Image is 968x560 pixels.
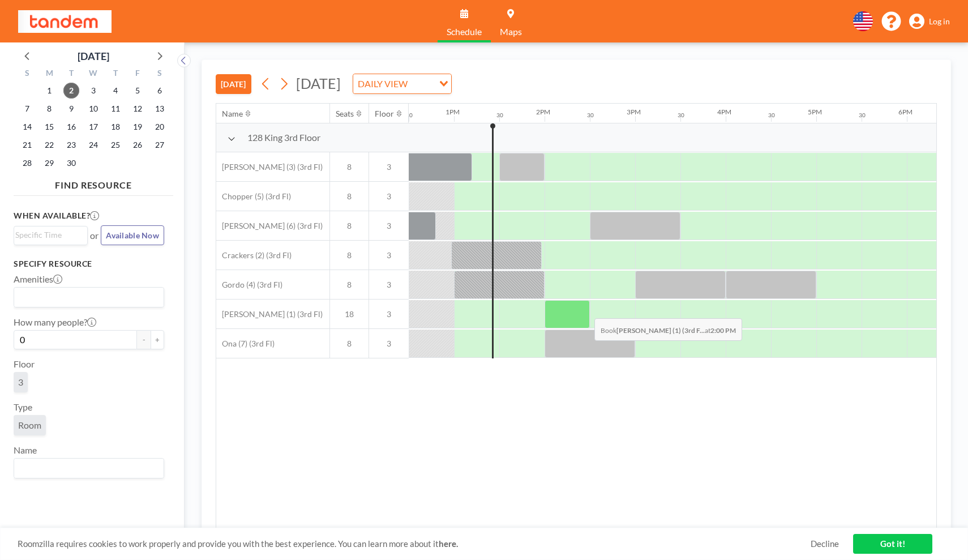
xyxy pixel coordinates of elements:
span: Maps [500,27,522,36]
div: M [38,67,61,82]
div: 30 [587,112,594,119]
span: 8 [330,250,369,260]
span: Saturday, September 13, 2025 [152,101,168,117]
button: - [137,330,151,349]
span: [PERSON_NAME] (1) (3rd Fl) [216,309,323,319]
div: 6PM [898,108,913,116]
span: Chopper (5) (3rd Fl) [216,191,291,202]
label: Floor [14,358,35,370]
span: Book at [594,318,742,341]
span: Thursday, September 4, 2025 [108,83,123,99]
span: Gordo (4) (3rd Fl) [216,280,282,290]
a: Log in [909,14,950,29]
img: organization-logo [18,10,112,33]
span: Monday, September 15, 2025 [41,119,57,135]
div: 2PM [536,108,550,116]
span: 8 [330,280,369,290]
span: [DATE] [296,75,341,92]
span: Friday, September 26, 2025 [130,137,145,153]
span: Tuesday, September 23, 2025 [63,137,79,153]
span: Room [18,420,41,431]
input: Search for option [15,461,157,476]
input: Search for option [411,76,432,91]
div: Name [222,109,243,119]
span: Log in [929,16,950,27]
span: Wednesday, September 24, 2025 [85,137,101,153]
span: Thursday, September 25, 2025 [108,137,123,153]
div: Search for option [14,459,164,478]
span: Friday, September 12, 2025 [130,101,145,117]
span: 8 [330,162,369,172]
span: 3 [369,221,409,231]
span: Monday, September 1, 2025 [41,83,57,99]
span: 3 [369,191,409,202]
div: W [83,67,105,82]
div: 30 [406,112,413,119]
span: DAILY VIEW [355,76,410,91]
div: Floor [375,109,394,119]
span: 3 [369,339,409,349]
span: Tuesday, September 16, 2025 [63,119,79,135]
div: S [148,67,170,82]
b: 2:00 PM [710,326,736,335]
label: How many people? [14,317,96,328]
span: Wednesday, September 10, 2025 [85,101,101,117]
span: 3 [369,250,409,260]
span: Friday, September 19, 2025 [130,119,145,135]
button: + [151,330,164,349]
span: Thursday, September 18, 2025 [108,119,123,135]
input: Search for option [15,229,81,241]
div: 3PM [627,108,641,116]
div: Search for option [14,226,87,243]
span: 8 [330,339,369,349]
span: 3 [369,309,409,319]
span: [PERSON_NAME] (3) (3rd Fl) [216,162,323,172]
span: Thursday, September 11, 2025 [108,101,123,117]
span: Wednesday, September 3, 2025 [85,83,101,99]
span: Sunday, September 7, 2025 [19,101,35,117]
span: 8 [330,221,369,231]
span: 8 [330,191,369,202]
span: Roomzilla requires cookies to work properly and provide you with the best experience. You can lea... [18,538,811,549]
span: 3 [369,162,409,172]
div: S [16,67,38,82]
div: 1PM [446,108,460,116]
div: F [126,67,148,82]
button: [DATE] [216,74,251,94]
div: 5PM [808,108,822,116]
div: T [104,67,126,82]
button: Available Now [101,225,164,245]
span: Available Now [106,230,159,240]
span: Monday, September 29, 2025 [41,155,57,171]
span: Saturday, September 20, 2025 [152,119,168,135]
span: Saturday, September 6, 2025 [152,83,168,99]
span: Ona (7) (3rd Fl) [216,339,275,349]
div: Seats [336,109,354,119]
a: here. [439,538,458,549]
span: Friday, September 5, 2025 [130,83,145,99]
span: Monday, September 22, 2025 [41,137,57,153]
div: 4PM [717,108,731,116]
span: Crackers (2) (3rd Fl) [216,250,292,260]
h3: Specify resource [14,259,164,269]
div: 30 [496,112,503,119]
span: 3 [18,377,23,388]
div: 30 [859,112,866,119]
span: Tuesday, September 30, 2025 [63,155,79,171]
div: Search for option [14,288,164,307]
b: [PERSON_NAME] (1) (3rd F... [616,326,705,335]
a: Got it! [853,534,932,554]
span: 18 [330,309,369,319]
span: Sunday, September 14, 2025 [19,119,35,135]
div: Search for option [353,74,451,93]
h4: FIND RESOURCE [14,175,173,191]
div: 30 [768,112,775,119]
span: [PERSON_NAME] (6) (3rd Fl) [216,221,323,231]
span: 3 [369,280,409,290]
span: Sunday, September 21, 2025 [19,137,35,153]
label: Amenities [14,273,62,285]
span: Monday, September 8, 2025 [41,101,57,117]
span: 128 King 3rd Floor [247,132,320,143]
label: Type [14,401,32,413]
span: Sunday, September 28, 2025 [19,155,35,171]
